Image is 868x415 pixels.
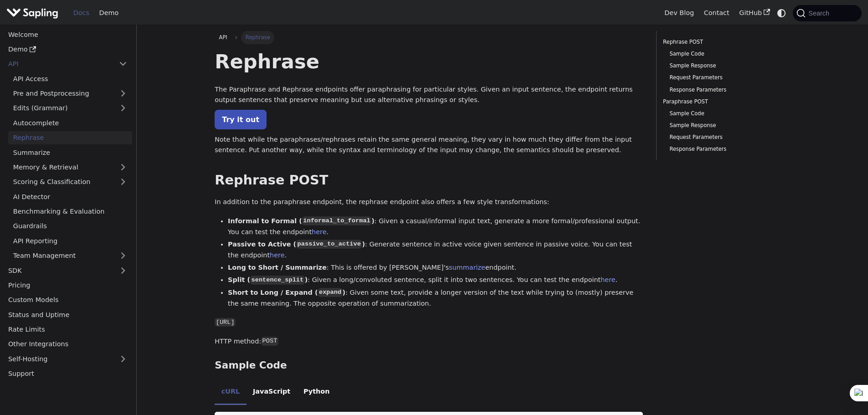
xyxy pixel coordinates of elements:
[8,131,132,144] a: Rephrase
[3,323,132,336] a: Rate Limits
[68,6,94,20] a: Docs
[734,6,775,20] a: GitHub
[8,234,132,247] a: API Reporting
[215,336,643,347] p: HTTP method:
[215,172,643,189] h2: Rephrase POST
[3,308,132,321] a: Status and Uptime
[3,43,132,56] a: Demo
[8,146,132,159] a: Summarize
[669,109,783,118] a: Sample Code
[228,239,643,261] li: : Generate sentence in active voice given sentence in passive voice. You can test the endpoint .
[8,175,132,189] a: Scoring & Classification
[215,110,267,129] a: Try it out
[6,6,58,20] img: Sapling.ai
[215,318,236,327] code: [URL]
[3,293,132,307] a: Custom Models
[228,289,345,296] strong: Short to Long / Expand ( )
[215,49,643,74] h1: Rephrase
[228,276,308,283] strong: Split ( )
[669,73,783,82] a: Request Parameters
[228,287,643,309] li: : Given some text, provide a longer version of the text while trying to (mostly) preserve the sam...
[228,216,643,238] li: : Given a casual/informal input text, generate a more formal/professional output. You can test th...
[219,34,227,41] span: API
[228,264,327,271] strong: Long to Short / Summarize
[669,121,783,130] a: Sample Response
[3,352,132,365] a: Self-Hosting
[215,84,643,106] p: The Paraphrase and Rephrase endpoints offer paraphrasing for particular styles. Given an input se...
[8,161,132,174] a: Memory & Retrieval
[3,28,132,41] a: Welcome
[663,97,786,106] a: Paraphrase POST
[228,262,643,273] li: : This is offered by [PERSON_NAME]'s endpoint.
[8,72,132,85] a: API Access
[8,220,132,233] a: Guardrails
[3,279,132,292] a: Pricing
[297,380,336,405] li: Python
[8,102,132,115] a: Edits (Grammar)
[449,264,485,271] a: summarize
[663,38,786,46] a: Rephrase POST
[114,264,132,277] button: Expand sidebar category 'SDK'
[793,5,861,21] button: Search (Command+K)
[247,380,297,405] li: JavaScript
[669,50,783,58] a: Sample Code
[215,134,643,156] p: Note that while the paraphrases/rephrases retain the same general meaning, they vary in how much ...
[669,133,783,142] a: Request Parameters
[228,241,365,248] strong: Passive to Active ( )
[699,6,734,20] a: Contact
[669,86,783,94] a: Response Parameters
[806,10,835,17] span: Search
[94,6,123,20] a: Demo
[312,228,326,236] a: here
[3,338,132,351] a: Other Integrations
[250,276,305,285] code: sentence_split
[228,217,375,225] strong: Informal to Formal ( )
[296,240,362,249] code: passive_to_active
[3,367,132,380] a: Support
[215,197,643,208] p: In addition to the paraphrase endpoint, the rephrase endpoint also offers a few style transformat...
[114,57,132,71] button: Collapse sidebar category 'API'
[215,31,643,44] nav: Breadcrumbs
[659,6,699,20] a: Dev Blog
[601,276,615,283] a: here
[669,145,783,154] a: Response Parameters
[270,251,284,259] a: here
[215,380,246,405] li: cURL
[3,57,114,71] a: API
[8,190,132,203] a: AI Detector
[228,275,643,286] li: : Given a long/convoluted sentence, split it into two sentences. You can test the endpoint .
[302,216,371,225] code: informal_to_formal
[318,288,343,297] code: expand
[241,31,274,44] span: Rephrase
[8,249,132,262] a: Team Management
[261,337,278,346] code: POST
[3,264,114,277] a: SDK
[6,6,62,20] a: Sapling.aiSapling.ai
[215,359,643,372] h3: Sample Code
[8,205,132,218] a: Benchmarking & Evaluation
[8,87,132,100] a: Pre and Postprocessing
[215,31,231,44] a: API
[775,6,788,20] button: Switch between dark and light mode (currently system mode)
[669,61,783,70] a: Sample Response
[8,116,132,129] a: Autocomplete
